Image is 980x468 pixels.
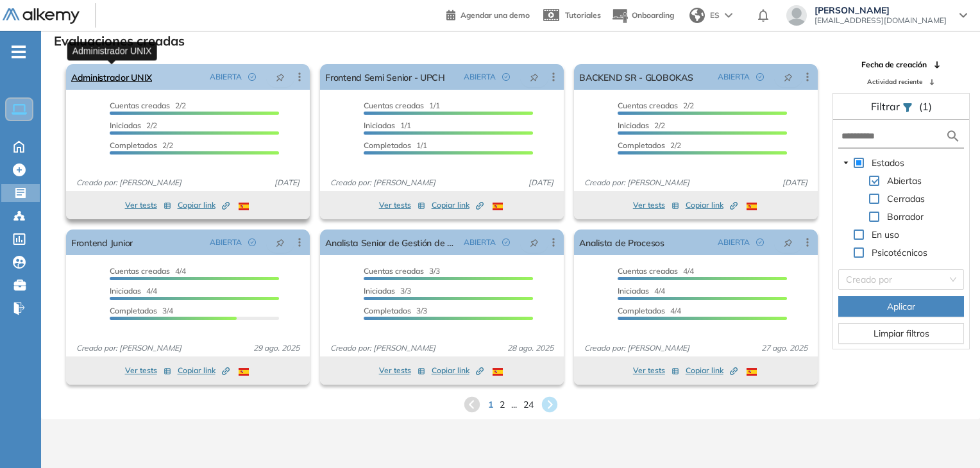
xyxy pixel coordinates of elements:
[110,266,170,276] span: Cuentas creadas
[618,101,694,110] span: 2/2
[500,398,505,412] span: 2
[618,306,665,315] span: Completados
[67,42,157,60] div: Administrador UNIX
[54,33,185,49] h3: Evaluaciones creadas
[633,197,679,213] button: Ver tests
[618,286,649,296] span: Iniciadas
[869,245,930,260] span: Psicotécnicos
[71,64,152,90] a: Administrador UNIX
[815,15,947,26] span: [EMAIL_ADDRESS][DOMAIN_NAME]
[520,67,548,87] button: pushpin
[364,306,411,315] span: Completados
[71,177,187,188] span: Creado por: [PERSON_NAME]
[364,286,411,296] span: 3/3
[872,229,899,240] span: En uso
[178,197,230,213] button: Copiar link
[884,191,927,206] span: Cerradas
[887,299,915,313] span: Aplicar
[523,177,559,188] span: [DATE]
[446,6,530,22] a: Agendar una demo
[432,199,484,211] span: Copiar link
[276,72,285,82] span: pushpin
[784,237,793,247] span: pushpin
[502,238,510,246] span: check-circle
[110,121,141,130] span: Iniciadas
[945,128,961,144] img: search icon
[784,72,793,82] span: pushpin
[633,363,679,378] button: Ver tests
[838,323,964,344] button: Limpiar filtros
[718,237,750,248] span: ABIERTA
[364,306,427,315] span: 3/3
[618,121,649,130] span: Iniciadas
[618,140,665,150] span: Completados
[125,197,171,213] button: Ver tests
[110,286,157,296] span: 4/4
[756,238,764,246] span: check-circle
[71,342,187,354] span: Creado por: [PERSON_NAME]
[756,73,764,81] span: check-circle
[843,160,849,166] span: caret-down
[110,306,173,315] span: 3/4
[379,363,425,378] button: Ver tests
[618,286,665,296] span: 4/4
[210,237,242,248] span: ABIERTA
[364,140,427,150] span: 1/1
[502,342,559,354] span: 28 ago. 2025
[774,67,802,87] button: pushpin
[565,10,601,20] span: Tutoriales
[464,71,496,83] span: ABIERTA
[248,73,256,81] span: check-circle
[530,72,539,82] span: pushpin
[872,157,904,169] span: Estados
[838,296,964,317] button: Aplicar
[579,342,695,354] span: Creado por: [PERSON_NAME]
[686,199,738,211] span: Copiar link
[110,266,186,276] span: 4/4
[364,101,424,110] span: Cuentas creadas
[579,177,695,188] span: Creado por: [PERSON_NAME]
[874,326,929,340] span: Limpiar filtros
[178,363,230,378] button: Copiar link
[110,140,157,150] span: Completados
[364,101,440,110] span: 1/1
[777,177,813,188] span: [DATE]
[872,247,927,258] span: Psicotécnicos
[871,100,902,113] span: Filtrar
[239,368,249,376] img: ESP
[618,266,678,276] span: Cuentas creadas
[178,199,230,211] span: Copiar link
[239,203,249,210] img: ESP
[887,211,924,222] span: Borrador
[12,51,26,53] i: -
[493,203,503,210] img: ESP
[178,365,230,376] span: Copiar link
[718,71,750,83] span: ABIERTA
[3,8,80,24] img: Logo
[110,101,170,110] span: Cuentas creadas
[867,77,922,87] span: Actividad reciente
[686,365,738,376] span: Copiar link
[488,398,493,412] span: 1
[248,238,256,246] span: check-circle
[710,10,720,21] span: ES
[460,10,530,20] span: Agendar una demo
[110,101,186,110] span: 2/2
[276,237,285,247] span: pushpin
[756,342,813,354] span: 27 ago. 2025
[530,237,539,247] span: pushpin
[686,197,738,213] button: Copiar link
[887,175,922,187] span: Abiertas
[266,67,294,87] button: pushpin
[325,230,459,255] a: Analista Senior de Gestión de Accesos SAP
[325,177,441,188] span: Creado por: [PERSON_NAME]
[725,13,732,18] img: arrow
[110,140,173,150] span: 2/2
[747,368,757,376] img: ESP
[579,230,664,255] a: Analista de Procesos
[618,266,694,276] span: 4/4
[689,8,705,23] img: world
[110,286,141,296] span: Iniciadas
[432,363,484,378] button: Copiar link
[884,173,924,188] span: Abiertas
